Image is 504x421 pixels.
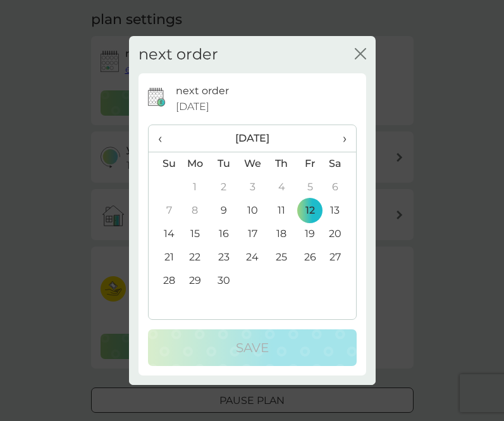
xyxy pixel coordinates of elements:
th: [DATE] [181,125,324,152]
td: 7 [149,199,181,223]
td: 14 [149,223,181,246]
td: 11 [267,199,295,223]
td: 8 [181,199,210,223]
th: Fr [296,152,324,176]
td: 30 [209,269,238,293]
p: next order [176,83,229,99]
p: Save [236,338,269,358]
th: Th [267,152,295,176]
th: Su [149,152,181,176]
td: 10 [238,199,267,223]
td: 4 [267,176,295,199]
td: 18 [267,223,295,246]
td: 3 [238,176,267,199]
td: 24 [238,246,267,269]
span: ‹ [158,125,171,152]
td: 21 [149,246,181,269]
td: 25 [267,246,295,269]
td: 22 [181,246,210,269]
span: [DATE] [176,99,209,115]
td: 20 [324,223,355,246]
button: close [355,48,366,61]
td: 23 [209,246,238,269]
td: 6 [324,176,355,199]
td: 27 [324,246,355,269]
td: 28 [149,269,181,293]
th: Sa [324,152,355,176]
td: 13 [324,199,355,223]
td: 15 [181,223,210,246]
td: 19 [296,223,324,246]
td: 17 [238,223,267,246]
button: Save [148,329,357,366]
th: Mo [181,152,210,176]
td: 29 [181,269,210,293]
span: › [333,125,346,152]
h2: next order [138,46,218,64]
td: 9 [209,199,238,223]
th: We [238,152,267,176]
th: Tu [209,152,238,176]
td: 2 [209,176,238,199]
td: 16 [209,223,238,246]
td: 26 [296,246,324,269]
td: 1 [181,176,210,199]
td: 12 [296,199,324,223]
td: 5 [296,176,324,199]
